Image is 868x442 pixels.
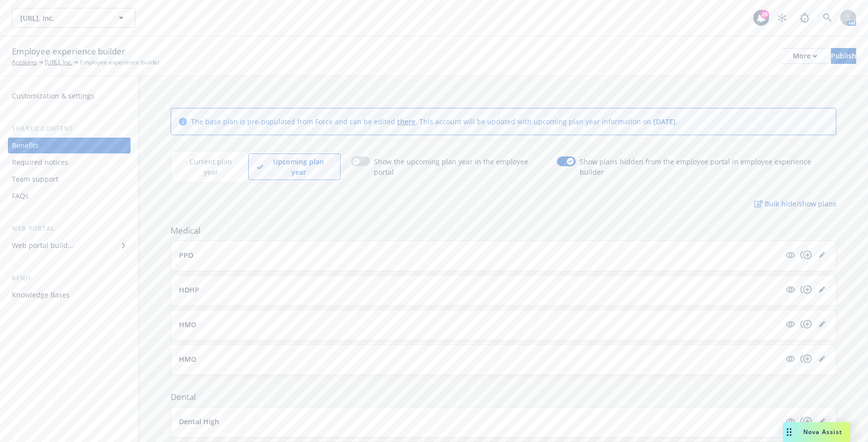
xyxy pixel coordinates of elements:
button: Publish [831,48,856,64]
p: Current plan year [182,156,240,177]
div: Required notices [12,154,68,170]
p: HDHP [179,285,199,295]
a: there [397,117,415,126]
div: Knowledge Bases [12,287,70,303]
div: More [793,49,817,63]
a: visible [784,415,796,427]
a: Required notices [8,154,131,170]
button: [URL], Inc. [12,8,136,28]
div: Drag to move [783,422,795,442]
p: HMO [179,354,196,364]
a: visible [784,318,796,330]
a: Knowledge Bases [8,287,131,303]
a: visible [784,249,796,261]
p: Upcoming plan year [265,156,332,177]
span: [URL], Inc. [20,13,106,23]
a: editPencil [816,249,828,261]
span: . This account will be updated with upcoming plan year information on [415,117,653,126]
a: editPencil [816,415,828,427]
div: Benji [8,273,131,283]
a: Team support [8,171,131,187]
button: HMO [179,354,780,364]
a: visible [784,353,796,365]
button: Nova Assist [783,422,850,442]
p: HMO [179,319,196,330]
span: Employee experience builder [80,58,160,67]
div: FAQs [12,188,29,204]
a: Customization & settings [8,88,131,104]
button: Dental High [179,416,780,427]
a: editPencil [816,318,828,330]
div: Web portal [8,224,131,234]
div: Shared content [8,124,131,134]
a: copyPlus [800,249,812,261]
a: visible [784,284,796,295]
span: Dental [171,391,836,403]
a: copyPlus [800,415,812,427]
p: PPO [179,250,193,260]
a: editPencil [816,353,828,365]
span: Nova Assist [803,428,842,436]
button: PPO [179,250,780,260]
span: Medical [171,225,836,237]
a: editPencil [816,284,828,295]
span: Show the upcoming plan year in the employee portal [374,156,549,177]
a: Report a Bug [795,8,815,28]
span: Employee experience builder [12,45,125,58]
a: Web portal builder [8,238,131,253]
a: copyPlus [800,353,812,365]
div: 28 [760,10,769,19]
div: Benefits [12,138,39,153]
p: Bulk hide/show plans [754,198,836,209]
button: More [781,48,829,64]
a: copyPlus [800,284,812,295]
a: Search [818,8,837,28]
a: FAQs [8,188,131,204]
span: [DATE] . [653,117,678,126]
a: Stop snowing [772,8,792,28]
div: Team support [12,171,58,187]
a: copyPlus [800,318,812,330]
div: Publish [831,49,856,63]
a: Benefits [8,138,131,153]
div: Customization & settings [12,88,94,104]
div: Web portal builder [12,238,73,253]
a: [URL], Inc. [45,58,72,67]
button: HMO [179,319,780,330]
span: Show plans hidden from the employee portal in employee experience builder [580,156,836,177]
button: HDHP [179,285,780,295]
p: Dental High [179,416,219,427]
a: Accounts [12,58,37,67]
span: The base plan is pre-populated from Force and can be edited [191,117,397,126]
